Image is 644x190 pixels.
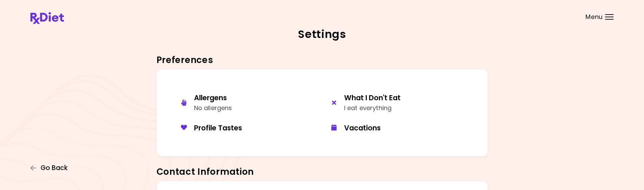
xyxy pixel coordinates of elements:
[157,167,488,177] h3: Contact Information
[344,123,467,132] div: Vacations
[322,118,472,138] button: Vacations
[172,118,322,138] button: Profile Tastes
[586,14,603,20] span: Menu
[344,93,401,102] div: What I Don't Eat
[194,93,232,102] div: Allergens
[41,164,68,172] span: Go Back
[194,103,232,113] div: No allergens
[344,103,401,113] div: I eat everything
[172,88,322,118] button: AllergensNo allergens
[30,29,614,40] h2: Settings
[30,164,71,172] button: Go Back
[157,55,488,66] h3: Preferences
[194,123,317,132] div: Profile Tastes
[322,88,472,118] button: What I Don't EatI eat everything
[30,12,64,24] img: RxDiet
